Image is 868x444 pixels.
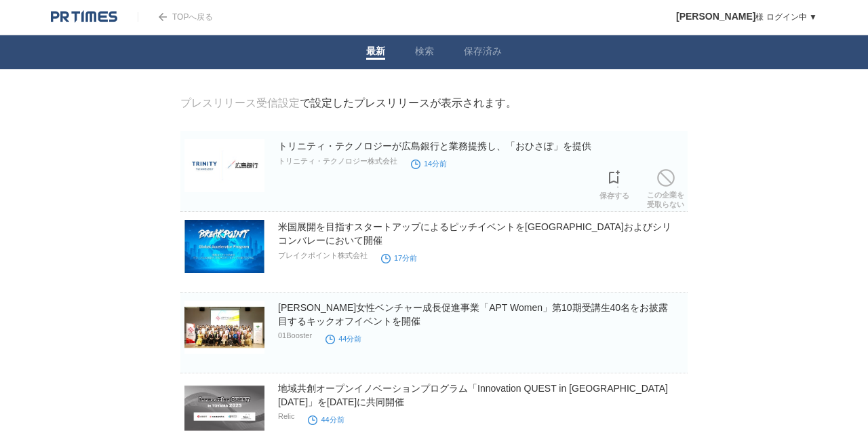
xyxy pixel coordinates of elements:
[184,220,264,273] img: 米国展開を目指すスタートアップによるピッチイベントをサンフランシスコおよびシリコンバレーにおいて開催
[464,45,502,60] a: 保存済み
[278,251,368,261] p: ブレイクポイント株式会社
[278,156,397,166] p: トリニティ・テクノロジー株式会社
[184,382,264,434] img: 地域共創オープンイノベーションプログラム「Innovation QUEST in TOYAMA 2025」を10月23日（木）に共同開催
[278,331,312,339] p: 01Booster
[278,302,668,327] a: [PERSON_NAME]女性ベンチャー成長促進事業「APT Women」第10期受講生40名をお披露目するキックオフイベントを開催
[278,141,591,151] a: トリニティ・テクノロジーが広島銀行と業務提携し、「おひさぽ」を提供
[411,160,447,168] time: 14分前
[325,335,361,343] time: 44分前
[159,13,167,21] img: arrow.png
[51,10,117,24] img: logo.png
[138,12,213,22] a: TOPへ戻る
[278,383,668,407] a: 地域共創オープンイノベーションプログラム「Innovation QUEST in [GEOGRAPHIC_DATA] [DATE]」を[DATE]に共同開催
[676,11,755,22] span: [PERSON_NAME]
[599,166,629,200] a: 保存する
[278,221,671,246] a: 米国展開を目指すスタートアップによるピッチイベントを[GEOGRAPHIC_DATA]およびシリコンバレーにおいて開催
[381,254,417,262] time: 17分前
[308,415,344,424] time: 44分前
[676,12,817,22] a: [PERSON_NAME]様 ログイン中 ▼
[180,96,517,111] div: で設定したプレスリリースが表示されます。
[366,45,385,60] a: 最新
[184,301,264,354] img: 東京都女性ベンチャー成長促進事業「APT Women」第10期受講生40名をお披露目するキックオフイベントを開催
[184,139,264,192] img: トリニティ・テクノロジーが広島銀行と業務提携し、「おひさぽ」を提供
[647,166,684,209] a: この企業を受取らない
[180,97,300,109] a: プレスリリース受信設定
[415,45,434,60] a: 検索
[278,412,294,420] p: Relic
